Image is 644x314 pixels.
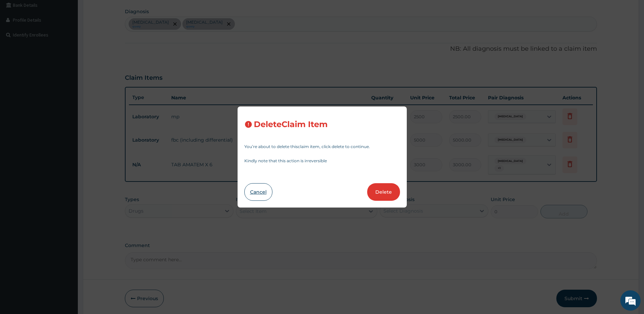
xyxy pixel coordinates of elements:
[39,85,93,153] span: We're online!
[244,145,400,149] p: You’re about to delete this claim item , click delete to continue.
[3,185,129,208] textarea: Type your message and hit 'Enter'
[254,120,328,129] h3: Delete Claim Item
[111,3,127,20] div: Minimize live chat window
[367,183,400,201] button: Delete
[13,34,27,51] img: d_794563401_company_1708531726252_794563401
[244,159,400,163] p: Kindly note that this action is irreversible
[35,38,114,47] div: Chat with us now
[244,183,272,201] button: Cancel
